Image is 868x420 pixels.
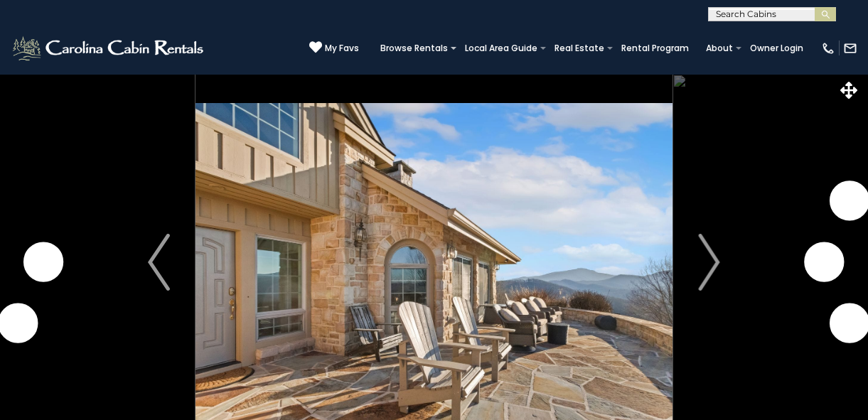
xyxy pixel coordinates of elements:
[309,41,359,55] a: My Favs
[373,38,455,58] a: Browse Rentals
[743,38,810,58] a: Owner Login
[843,41,857,55] img: mail-regular-white.png
[699,38,740,58] a: About
[148,234,169,291] img: arrow
[325,42,359,55] span: My Favs
[458,38,545,58] a: Local Area Guide
[547,38,611,58] a: Real Estate
[821,41,835,55] img: phone-regular-white.png
[614,38,696,58] a: Rental Program
[698,234,719,291] img: arrow
[11,34,208,63] img: White-1-2.png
